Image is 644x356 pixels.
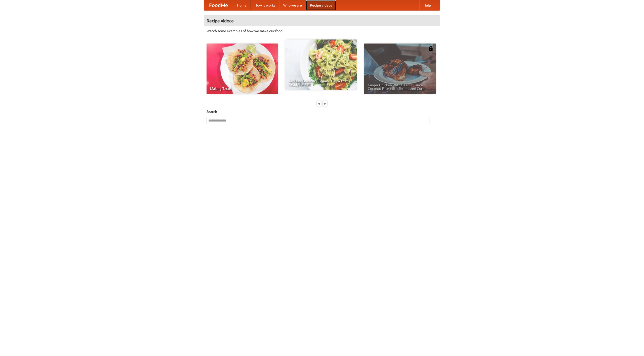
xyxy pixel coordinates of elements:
span: An Easy, Summery Tomato Pasta That's Ready for Fall [289,79,353,86]
a: Help [419,0,435,10]
a: Who we are [279,0,306,10]
img: 483408.png [428,46,433,51]
a: FoodMe [204,0,233,10]
a: An Easy, Summery Tomato Pasta That's Ready for Fall [285,39,357,90]
h4: Recipe videos [204,16,440,26]
h5: Search [207,109,437,114]
a: Recipe videos [306,0,336,10]
span: Making Tacos [210,87,274,90]
a: How it works [251,0,279,10]
a: Home [233,0,251,10]
div: « [317,100,321,107]
p: Watch some examples of how we make our food! [207,28,437,33]
a: Making Tacos [207,44,278,94]
div: » [323,100,327,107]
